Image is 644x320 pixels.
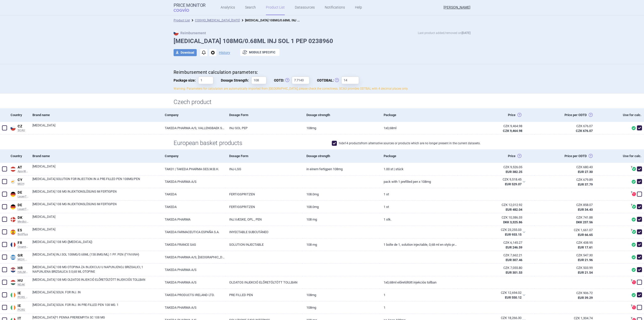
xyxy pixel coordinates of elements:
[380,213,457,226] a: 1 stk.
[461,165,522,169] div: CZK 9,526.05
[538,291,593,295] div: CZK 906.72
[380,122,457,134] a: 1X0,68ML
[174,49,197,56] button: Download
[11,217,16,222] img: Denmark
[32,252,161,261] a: [MEDICAL_DATA] INJ.SOL 108MG/0.68ML (158.8MG/ML) 1 PF. PEN (ΓΥΆΛΙΝΗ)
[174,98,470,106] h1: Czech product
[380,238,457,251] a: 1 BOÎTE DE 1, SOLUTION INJECTABLE, 0,68 ML EN STYLO PRÉREMPLI
[32,290,161,299] a: [MEDICAL_DATA] SOLN. FOR INJ. IN
[303,238,380,251] a: 108 MG
[174,19,190,22] a: Product List
[506,170,522,174] strong: EUR 382.25
[538,240,593,245] div: CZK 438.95
[18,241,29,245] span: FR
[225,149,303,163] div: Dosage Form
[578,296,593,300] strong: EUR 39.29
[380,149,457,163] div: Package
[18,304,29,308] span: IE
[535,251,599,264] a: CZK 547.30EUR 21.96
[303,108,380,122] div: Dosage strength
[630,317,633,320] span: ?
[457,226,529,238] div: CZK 23,255.03EUR 933.15
[198,77,213,84] input: Package size:
[303,149,380,163] div: Dosage strength
[18,165,29,170] span: AT
[11,280,16,285] img: Hungary
[18,233,29,236] span: BotPlus
[11,179,16,184] img: Cyprus
[303,301,380,314] a: 108MG
[161,264,225,276] a: TAKEDA PHARMA A/S
[461,177,521,186] abbr: SP-CAU-010 Kypr
[161,188,225,200] a: TAKEDA
[18,220,29,224] span: Medicinpriser
[462,31,470,35] strong: [DATE]
[538,215,593,220] div: CZK 741.88
[225,163,303,175] a: INJ-LSG
[18,258,29,261] span: MOH PS
[11,293,16,298] img: Ireland
[11,255,16,260] img: Greece
[9,164,29,173] a: ATATApo-Warenv.I
[32,303,161,312] a: [MEDICAL_DATA] SOLN. FOR INJ. IN PRE-FILLED PEN 108 MG. 1
[461,240,522,245] div: CZK 6,145.27
[9,108,29,122] div: Country
[18,195,29,198] span: LauerTaxe CGM
[11,192,16,197] img: Germany
[461,240,522,250] abbr: SP-CAU-010 Francie
[9,252,29,261] a: GRGRMOH PS
[225,122,303,134] a: INJ SOL PEP
[578,183,593,186] strong: EUR 37.79
[18,283,29,287] span: NEAK
[505,233,521,236] strong: EUR 933.15
[380,175,457,188] a: PACK WITH 1 PREFILLED PEN X 108MG
[503,220,522,224] strong: DKK 3,325.86
[274,77,292,84] span: ODTD:
[32,164,161,173] a: [MEDICAL_DATA]
[461,165,522,174] abbr: SP-CAU-010 Rakousko
[18,278,29,283] span: HU
[240,18,300,23] li: ENTYVIO 108MG/0.68ML INJ SOL 1 PEP 0238960
[29,149,161,163] div: Brand name
[303,163,380,175] a: IN EINEM FERTIGPEN 108MG
[538,124,593,128] div: CZK 676.07
[32,177,161,186] a: [MEDICAL_DATA] SOLUTION FOR INJECTION IN A PRE-FILLED PEN 108MG/PEN
[535,264,599,277] a: CZK 503.99EUR 21.54
[11,267,16,272] img: Croatia
[18,228,29,233] span: ES
[303,201,380,213] a: 108.0mg
[538,177,593,182] div: CZK 679.89
[380,289,457,301] a: 1
[174,3,206,8] strong: Price Monitor
[32,265,161,274] a: [MEDICAL_DATA] 108 MG OTOPINA ZA INJEKCIJU U NAPUNJENOJ BRIZGALICI, 1 NAPUNJENA BRIZGALICA S 0,68...
[9,149,29,163] div: Country
[161,238,225,251] a: TAKEDA FRANCE SAS
[161,226,225,238] a: TAKEDA FARMACEUTICA ESPAÑA S.A.
[630,229,633,232] span: ?
[535,289,599,302] a: CZK 906.72EUR 39.29
[190,18,240,23] li: COGVIO_ENTYVIO_05.09.2025
[11,242,16,247] img: France
[505,182,521,186] strong: EUR 529.07
[9,277,29,286] a: HUHUNEAK
[225,226,303,238] a: INYECTABLE SUBCUTÁNEO
[161,289,225,301] a: TAKEDA PRODUCTS IRELAND LTD.
[506,271,522,274] strong: EUR 301.53
[161,213,225,226] a: TAKEDA PHARMA
[18,124,29,129] span: CZ
[535,226,599,239] a: CZK 1,661.07EUR 66.65
[161,108,225,122] div: Company
[18,253,29,258] span: GR
[506,245,522,249] strong: EUR 246.59
[538,165,593,169] div: CZK 680.43
[535,122,599,135] a: CZK 676.07CZK 676.07
[578,208,593,211] strong: EUR 34.43
[161,201,225,213] a: TAKEDA
[578,170,593,174] strong: EUR 27.30
[9,215,29,223] a: DKDKMedicinpriser
[303,213,380,226] a: 108 mg
[630,304,633,307] span: ?
[174,69,470,76] h4: Reimbursement calculation parameters:
[630,279,633,282] span: ?
[535,213,599,226] a: CZK 741.88DKK 237.56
